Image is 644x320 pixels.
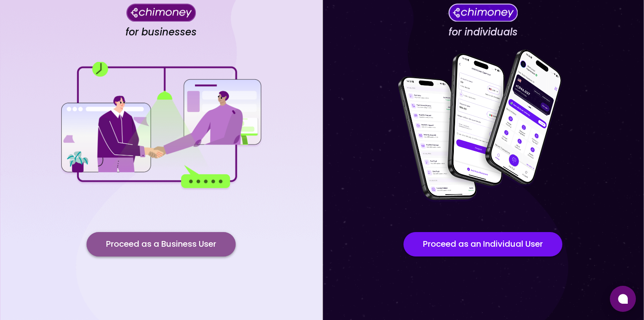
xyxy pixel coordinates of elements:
[126,26,197,38] h4: for businesses
[382,45,585,208] img: for individuals
[59,62,262,190] img: for businesses
[448,3,518,22] img: Chimoney for individuals
[126,3,196,22] img: Chimoney for businesses
[449,26,518,38] h4: for individuals
[87,232,236,256] button: Proceed as a Business User
[403,232,562,256] button: Proceed as an Individual User
[610,286,636,312] button: Open chat window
